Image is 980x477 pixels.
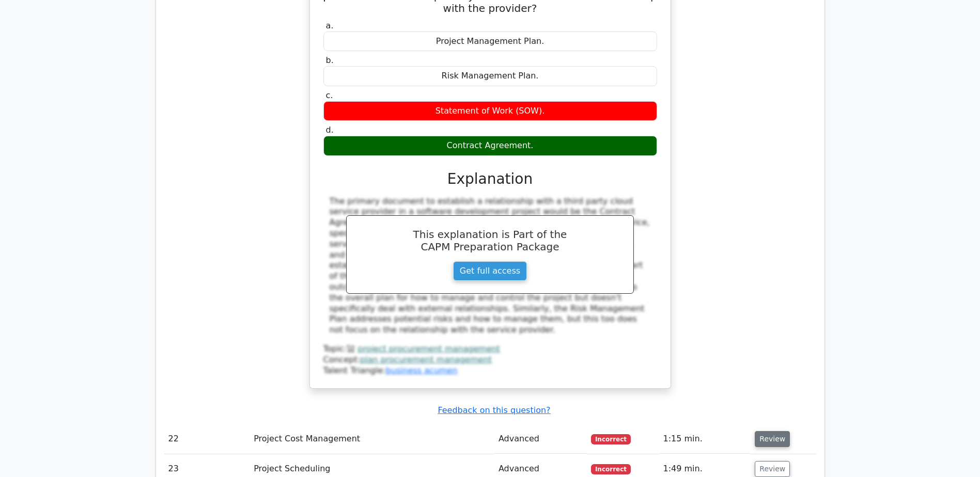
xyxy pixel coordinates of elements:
div: Talent Triangle: [323,344,657,376]
span: b. [326,55,334,65]
div: The primary document to establish a relationship with a third party cloud service provider in a s... [330,196,651,336]
button: Review [755,431,790,447]
span: Incorrect [591,464,631,474]
td: 22 [164,424,250,454]
td: Advanced [494,424,587,454]
span: a. [326,21,334,30]
span: d. [326,125,334,135]
h3: Explanation [330,170,651,188]
div: Statement of Work (SOW). [323,101,657,121]
span: c. [326,90,333,100]
a: business acumen [385,365,457,375]
a: project procurement management [357,344,500,354]
div: Concept: [323,355,657,365]
span: Incorrect [591,434,631,444]
td: 1:15 min. [659,424,751,454]
div: Contract Agreement. [323,136,657,156]
a: plan procurement management [360,355,492,364]
div: Risk Management Plan. [323,66,657,86]
td: Project Cost Management [250,424,494,454]
a: Feedback on this question? [438,405,550,415]
div: Project Management Plan. [323,31,657,52]
button: Review [755,461,790,477]
div: Topic: [323,344,657,355]
a: Get full access [453,261,527,281]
